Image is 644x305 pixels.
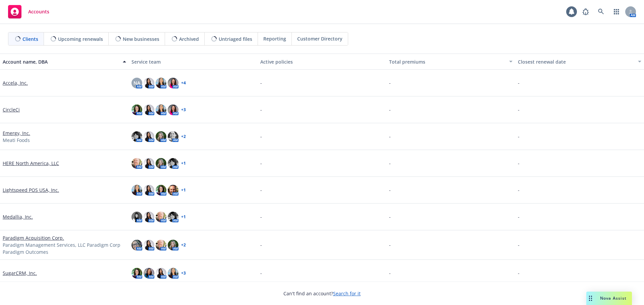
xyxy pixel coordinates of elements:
img: photo [144,104,154,115]
img: photo [168,78,178,88]
span: Paradigm Management Services, LLC Paradigm Corp Paradigm Outcomes [3,241,126,255]
img: photo [168,212,178,222]
span: - [260,186,262,194]
img: photo [156,212,166,222]
img: photo [131,240,142,250]
span: Upcoming renewals [58,35,103,43]
span: - [389,213,391,220]
span: - [389,186,391,194]
span: - [518,186,520,194]
span: - [389,79,391,86]
img: photo [156,131,166,142]
img: photo [144,268,154,279]
a: + 2 [181,243,186,247]
div: Drag to move [586,292,595,305]
a: + 3 [181,271,186,275]
img: photo [168,104,178,115]
a: + 1 [181,188,186,192]
div: Service team [131,58,255,65]
a: Search for it [333,290,361,297]
img: photo [156,268,166,279]
span: - [260,133,262,140]
span: Customer Directory [297,35,342,42]
img: photo [156,78,166,88]
img: photo [156,240,166,250]
span: - [518,213,520,220]
a: + 3 [181,108,186,112]
span: New businesses [123,35,159,43]
img: photo [131,104,142,115]
a: + 1 [181,215,186,219]
img: photo [144,185,154,196]
span: Untriaged files [219,35,252,43]
span: - [518,160,520,167]
img: photo [144,78,154,88]
span: - [389,133,391,140]
img: photo [168,240,178,250]
div: Closest renewal date [518,58,634,65]
img: photo [144,240,154,250]
span: Archived [179,35,199,43]
img: photo [168,268,178,279]
span: - [260,213,262,220]
img: photo [131,268,142,279]
img: photo [156,185,166,196]
a: HERE North America, LLC [3,160,59,167]
img: photo [156,104,166,115]
img: photo [131,212,142,222]
span: Meati Foods [3,137,30,144]
span: - [518,106,520,113]
a: Search [594,5,608,18]
span: NA [133,79,140,86]
a: Paradigm Acquisition Corp. [3,234,64,241]
span: - [260,106,262,113]
span: - [389,241,391,248]
img: photo [168,185,178,196]
button: Service team [129,54,258,70]
img: photo [131,158,142,169]
a: Accela, Inc. [3,79,28,86]
a: Accounts [5,2,52,21]
span: Can't find an account? [283,290,361,297]
button: Nova Assist [586,292,632,305]
a: + 2 [181,135,186,139]
div: Active policies [260,58,384,65]
span: - [260,79,262,86]
span: - [260,270,262,277]
img: photo [144,212,154,222]
span: - [518,270,520,277]
a: Lightspeed POS USA, Inc. [3,186,59,194]
button: Closest renewal date [515,54,644,70]
span: Clients [22,35,38,43]
button: Active policies [258,54,386,70]
img: photo [144,158,154,169]
a: CircleCi [3,106,20,113]
a: Report a Bug [579,5,592,18]
span: - [260,160,262,167]
img: photo [168,131,178,142]
span: - [518,241,520,248]
span: Accounts [28,9,49,14]
div: Account name, DBA [3,58,119,65]
a: SugarCRM, Inc. [3,270,37,277]
span: Reporting [263,35,286,42]
span: - [389,270,391,277]
img: photo [156,158,166,169]
div: Total premiums [389,58,505,65]
a: Medallia, Inc. [3,213,33,220]
img: photo [131,185,142,196]
button: Total premiums [386,54,515,70]
a: Switch app [610,5,623,18]
img: photo [168,158,178,169]
a: + 4 [181,81,186,85]
a: + 1 [181,161,186,165]
span: - [389,160,391,167]
span: - [389,106,391,113]
span: - [260,241,262,248]
a: Emergy, Inc. [3,130,30,137]
span: Nova Assist [600,295,627,301]
span: - [518,79,520,86]
span: - [518,133,520,140]
img: photo [131,131,142,142]
img: photo [144,131,154,142]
